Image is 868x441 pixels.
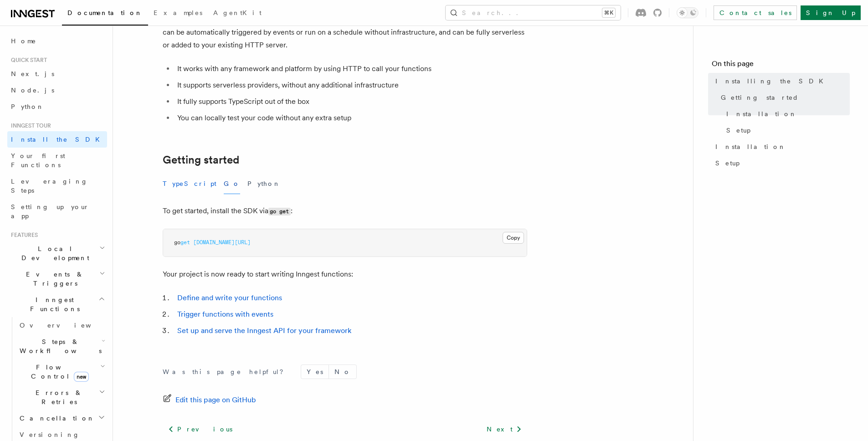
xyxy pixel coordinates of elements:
a: Next.js [7,66,107,82]
span: get [180,239,190,246]
span: Setup [726,126,750,135]
a: Leveraging Steps [7,173,107,199]
button: Inngest Functions [7,292,107,317]
li: You can locally test your code without any extra setup [175,112,527,124]
span: Your first Functions [11,152,65,169]
a: Installing the SDK [712,73,850,89]
span: Versioning [20,431,80,438]
p: The Inngest SDK allows you to write reliable, durable functions in your existing projects increme... [163,13,527,51]
li: It works with any framework and platform by using HTTP to call your functions [175,62,527,75]
a: Home [7,33,107,49]
span: Next.js [11,70,54,77]
span: Getting started [721,93,799,102]
button: Toggle dark mode [677,7,699,18]
li: It fully supports TypeScript out of the box [175,95,527,108]
a: Sign Up [801,5,861,20]
code: go get [268,208,291,215]
a: Examples [148,3,208,25]
p: Was this page helpful? [163,367,290,376]
button: Events & Triggers [7,266,107,292]
a: Overview [16,317,107,333]
p: Your project is now ready to start writing Inngest functions: [163,268,527,281]
span: Flow Control [16,363,100,381]
button: Search...⌘K [446,5,621,20]
span: Local Development [7,244,99,262]
span: Errors & Retries [16,388,99,406]
a: Install the SDK [7,131,107,148]
span: Python [11,103,44,110]
span: Examples [154,9,202,16]
span: Edit this page on GitHub [175,394,256,406]
span: Features [7,231,38,239]
a: Define and write your functions [177,293,282,302]
button: Flow Controlnew [16,359,107,385]
a: Documentation [62,3,148,26]
button: Copy [503,232,524,244]
kbd: ⌘K [602,8,615,17]
button: No [329,365,356,379]
button: Errors & Retries [16,385,107,410]
a: Setup [723,122,850,138]
span: new [74,372,89,382]
a: Getting started [717,89,850,106]
span: Inngest Functions [7,295,98,313]
p: To get started, install the SDK via : [163,205,527,218]
a: Installation [723,106,850,122]
span: Cancellation [16,414,95,423]
a: Previous [163,421,238,437]
button: Yes [301,365,329,379]
button: Python [247,174,281,194]
span: Node.js [11,87,54,94]
span: Home [11,36,36,46]
a: Setup [712,155,850,171]
a: Contact sales [714,5,797,20]
a: Node.js [7,82,107,98]
button: Steps & Workflows [16,333,107,359]
span: Inngest tour [7,122,51,129]
span: Quick start [7,56,47,64]
button: Go [224,174,240,194]
a: Getting started [163,154,239,166]
h4: On this page [712,58,850,73]
li: It supports serverless providers, without any additional infrastructure [175,79,527,92]
a: Installation [712,138,850,155]
a: Setting up your app [7,199,107,224]
a: Edit this page on GitHub [163,394,256,406]
span: Installation [726,109,797,118]
span: Leveraging Steps [11,178,88,194]
span: Overview [20,322,113,329]
a: AgentKit [208,3,267,25]
span: Installing the SDK [715,77,829,86]
span: Setting up your app [11,203,89,220]
button: TypeScript [163,174,216,194]
button: Cancellation [16,410,107,426]
span: AgentKit [213,9,262,16]
a: Python [7,98,107,115]
span: Documentation [67,9,143,16]
button: Local Development [7,241,107,266]
span: [DOMAIN_NAME][URL] [193,239,251,246]
span: Installation [715,142,786,151]
a: Set up and serve the Inngest API for your framework [177,326,351,335]
a: Your first Functions [7,148,107,173]
span: Steps & Workflows [16,337,102,355]
span: Install the SDK [11,136,105,143]
span: Events & Triggers [7,270,99,288]
span: Setup [715,159,740,168]
a: Next [481,421,527,437]
span: go [174,239,180,246]
a: Trigger functions with events [177,310,273,318]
